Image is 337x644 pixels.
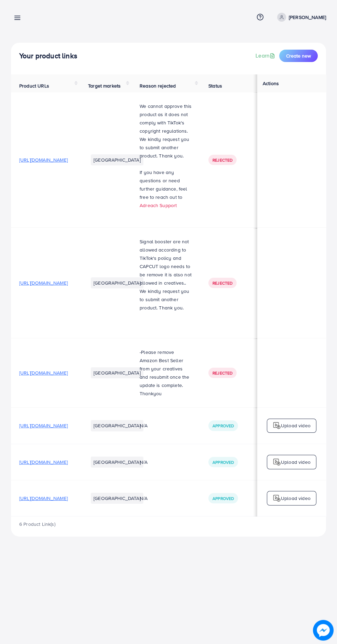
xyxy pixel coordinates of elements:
img: logo [273,421,281,430]
span: Approved [213,423,234,429]
span: Create new [286,52,311,59]
span: [URL][DOMAIN_NAME] [19,422,68,429]
p: Signal booster are not allowed according to TikTok's policy and CAPCUT logo needs to be remove it... [140,237,192,312]
span: 6 Product Link(s) [19,521,55,528]
span: Rejected [213,370,232,376]
span: Approved [213,495,234,501]
span: We cannot approve this product as it does not comply with TikTok's copyright regulations. We kind... [140,103,192,159]
a: Adreach Support [140,202,177,209]
p: Upload video [281,421,311,430]
span: N/A [140,422,148,429]
li: [GEOGRAPHIC_DATA] [91,420,143,431]
span: Approved [213,459,234,465]
span: Status [208,82,222,89]
li: [GEOGRAPHIC_DATA] [91,457,143,468]
a: [PERSON_NAME] [274,13,326,22]
span: Product URLs [19,82,49,89]
span: Rejected [213,280,232,286]
span: Rejected [213,157,232,163]
span: [URL][DOMAIN_NAME] [19,369,68,376]
button: Create new [279,50,318,62]
li: [GEOGRAPHIC_DATA] [91,154,143,165]
p: [PERSON_NAME] [289,13,326,21]
span: [URL][DOMAIN_NAME] [19,156,68,163]
span: [URL][DOMAIN_NAME] [19,495,68,502]
li: [GEOGRAPHIC_DATA] [91,367,143,378]
a: Learn [256,52,276,60]
p: -Please remove Amazon Best Seller from your creatives and resubmit once the update is complete. T... [140,348,192,398]
span: If you have any questions or need further guidance, feel free to reach out to [140,169,187,201]
span: [URL][DOMAIN_NAME] [19,459,68,466]
img: image [313,620,334,641]
span: Reason rejected [140,82,176,89]
li: [GEOGRAPHIC_DATA] [91,277,143,288]
img: logo [273,458,281,466]
span: N/A [140,495,148,502]
span: Target markets [88,82,121,89]
span: N/A [140,459,148,466]
li: [GEOGRAPHIC_DATA] [91,493,143,504]
span: Actions [263,80,279,87]
p: Upload video [281,494,311,502]
h4: Your product links [19,52,77,60]
span: [URL][DOMAIN_NAME] [19,279,68,286]
p: Upload video [281,458,311,466]
img: logo [273,494,281,502]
